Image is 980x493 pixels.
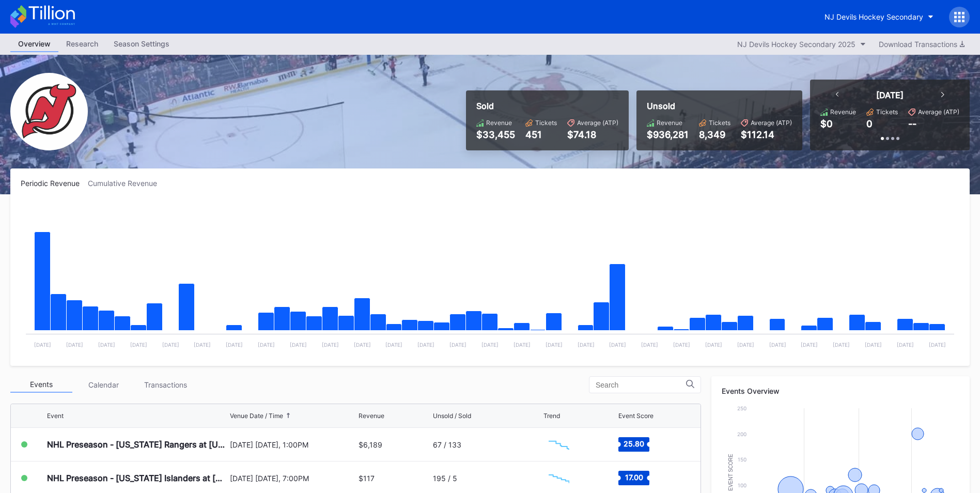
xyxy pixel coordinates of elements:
[66,342,83,348] text: [DATE]
[624,439,644,448] text: 25.80
[874,37,970,51] button: Download Transactions
[290,342,307,348] text: [DATE]
[385,342,402,348] text: [DATE]
[34,342,51,348] text: [DATE]
[47,473,227,483] div: NHL Preseason - [US_STATE] Islanders at [US_STATE] Devils
[830,108,856,116] div: Revenue
[738,482,746,488] text: 100
[10,377,72,393] div: Events
[817,7,941,26] button: NJ Devils Hockey Secondary
[98,342,115,348] text: [DATE]
[543,432,574,457] svg: Chart title
[525,129,557,140] div: 451
[476,101,618,111] div: Sold
[543,412,560,420] div: Trend
[866,118,873,129] div: 0
[876,108,898,116] div: Tickets
[722,387,959,395] div: Events Overview
[359,412,384,420] div: Revenue
[577,119,618,127] div: Average (ATP)
[567,129,618,140] div: $74.18
[162,342,179,348] text: [DATE]
[673,342,690,348] text: [DATE]
[897,342,914,348] text: [DATE]
[825,12,923,21] div: NJ Devils Hockey Secondary
[21,179,88,188] div: Periodic Revenue
[481,342,499,348] text: [DATE]
[230,440,356,449] div: [DATE] [DATE], 1:00PM
[359,440,382,449] div: $6,189
[709,119,730,127] div: Tickets
[134,377,196,393] div: Transactions
[10,73,88,150] img: NJ_Devils_Hockey_Secondary.png
[699,129,730,140] div: 8,349
[258,342,275,348] text: [DATE]
[543,465,574,491] svg: Chart title
[486,119,512,127] div: Revenue
[226,342,243,348] text: [DATE]
[641,342,658,348] text: [DATE]
[417,342,434,348] text: [DATE]
[433,412,471,420] div: Unsold / Sold
[21,201,959,356] svg: Chart title
[88,179,165,188] div: Cumulative Revenue
[130,342,147,348] text: [DATE]
[322,342,339,348] text: [DATE]
[618,412,654,420] div: Event Score
[741,129,792,140] div: $112.14
[865,342,882,348] text: [DATE]
[354,342,371,348] text: [DATE]
[514,342,531,348] text: [DATE]
[359,474,375,483] div: $117
[194,342,211,348] text: [DATE]
[625,473,643,482] text: 17.00
[737,342,754,348] text: [DATE]
[833,342,850,348] text: [DATE]
[801,342,818,348] text: [DATE]
[535,119,557,127] div: Tickets
[47,412,64,420] div: Event
[72,377,134,393] div: Calendar
[596,381,686,389] input: Search
[58,36,106,51] div: Research
[737,431,746,437] text: 200
[106,36,177,51] div: Season Settings
[578,342,595,348] text: [DATE]
[908,118,916,129] div: --
[230,474,356,483] div: [DATE] [DATE], 7:00PM
[647,101,792,111] div: Unsold
[609,342,626,348] text: [DATE]
[738,456,746,463] text: 150
[476,129,515,140] div: $33,455
[769,342,786,348] text: [DATE]
[820,118,833,129] div: $0
[879,40,965,49] div: Download Transactions
[58,36,106,52] a: Research
[751,119,792,127] div: Average (ATP)
[449,342,466,348] text: [DATE]
[657,119,682,127] div: Revenue
[433,474,457,483] div: 195 / 5
[230,412,283,420] div: Venue Date / Time
[732,37,871,51] button: NJ Devils Hockey Secondary 2025
[433,440,461,449] div: 67 / 133
[929,342,946,348] text: [DATE]
[106,36,177,52] a: Season Settings
[47,439,227,450] div: NHL Preseason - [US_STATE] Rangers at [US_STATE] Devils
[737,40,855,49] div: NJ Devils Hockey Secondary 2025
[728,454,734,491] text: Event Score
[10,36,58,52] a: Overview
[918,108,959,116] div: Average (ATP)
[546,342,563,348] text: [DATE]
[647,129,689,140] div: $936,281
[737,405,746,411] text: 250
[876,90,904,100] div: [DATE]
[705,342,722,348] text: [DATE]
